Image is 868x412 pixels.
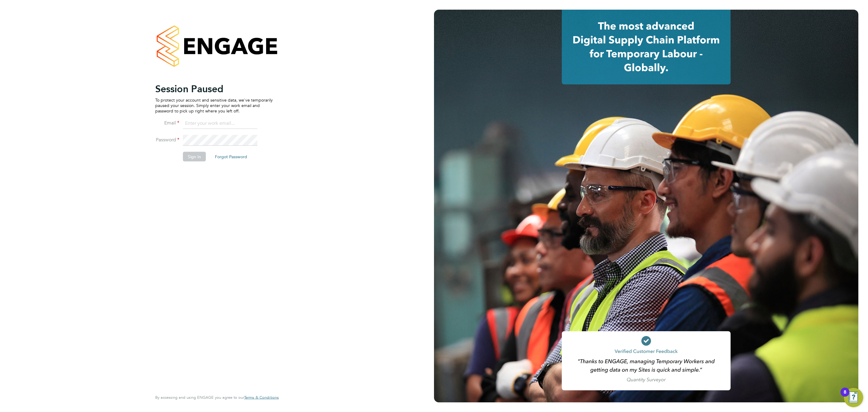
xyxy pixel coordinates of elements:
h2: Session Paused [155,83,273,95]
label: Email [155,120,179,126]
p: To protect your account and sensitive data, we've temporarily paused your session. Simply enter y... [155,97,273,114]
div: 8 [844,392,846,400]
span: Terms & Conditions [244,395,279,400]
span: By accessing and using ENGAGE you agree to our [155,395,279,400]
button: Forgot Password [210,152,252,161]
label: Password [155,137,179,143]
button: Open Resource Center, 8 new notifications [844,388,863,407]
input: Enter your work email... [183,118,257,129]
a: Terms & Conditions [244,395,279,400]
button: Sign In [183,152,206,161]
